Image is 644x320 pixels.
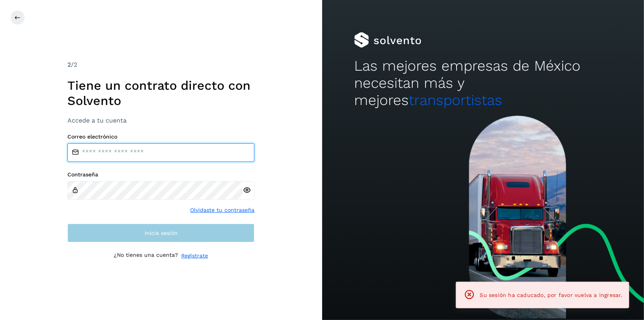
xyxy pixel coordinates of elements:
a: Regístrate [181,252,208,260]
button: Inicia sesión [67,224,254,242]
div: /2 [67,60,254,69]
p: ¿No tienes una cuenta? [114,252,178,260]
span: Inicia sesión [145,230,178,236]
label: Contraseña [67,171,254,178]
h1: Tiene un contrato directo con Solvento [67,78,254,108]
span: 2 [67,61,71,68]
h2: Las mejores empresas de México necesitan más y mejores [354,57,612,109]
label: Correo electrónico [67,133,254,140]
span: transportistas [409,92,502,108]
span: Su sesión ha caducado, por favor vuelva a ingresar. [480,292,623,298]
h3: Accede a tu cuenta [67,117,254,124]
a: Olvidaste tu contraseña [190,206,254,214]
